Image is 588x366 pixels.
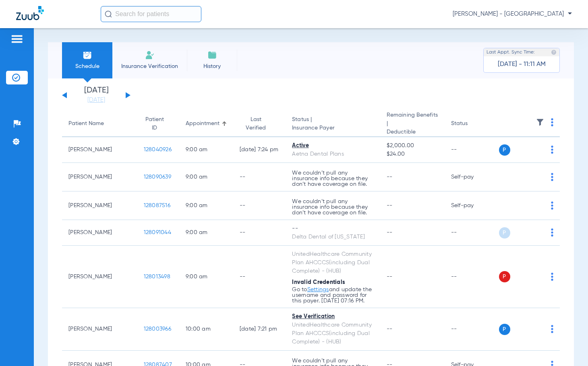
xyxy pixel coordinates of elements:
td: -- [445,308,499,351]
td: 10:00 AM [179,308,233,351]
img: group-dot-blue.svg [551,146,553,154]
span: P [499,324,510,335]
span: $2,000.00 [387,142,438,150]
span: $24.00 [387,150,438,158]
div: Patient Name [68,119,131,128]
div: Last Verified [240,115,272,132]
span: 128091044 [144,230,171,235]
span: Last Appt. Sync Time: [487,48,535,56]
div: See Verification [292,313,374,321]
img: group-dot-blue.svg [551,202,553,210]
p: We couldn’t pull any insurance info because they don’t have coverage on file. [292,170,374,187]
span: [DATE] - 11:11 AM [498,60,546,68]
img: Search Icon [105,10,112,18]
td: 9:00 AM [179,163,233,191]
div: Aetna Dental Plans [292,150,374,158]
span: 128040926 [144,147,172,152]
td: -- [233,163,286,191]
td: [PERSON_NAME] [62,246,137,308]
div: Last Verified [240,115,280,132]
span: -- [387,203,393,208]
span: Insurance Verification [118,62,181,70]
span: -- [387,174,393,180]
p: Go to and update the username and password for this payer. [DATE] 07:16 PM. [292,287,374,304]
img: filter.svg [536,118,544,126]
img: group-dot-blue.svg [551,228,553,236]
td: [PERSON_NAME] [62,308,137,351]
img: hamburger-icon [10,34,23,44]
img: group-dot-blue.svg [551,173,553,181]
td: -- [445,137,499,163]
span: Insurance Payer [292,124,374,132]
td: 9:00 AM [179,137,233,163]
span: -- [387,230,393,235]
td: [DATE] 7:21 PM [233,308,286,351]
img: last sync help info [551,49,557,55]
div: Patient ID [144,115,166,132]
li: [DATE] [72,86,120,104]
span: [PERSON_NAME] - [GEOGRAPHIC_DATA] [453,10,572,18]
span: P [499,144,510,156]
td: -- [445,220,499,246]
span: 128003966 [144,326,171,332]
td: 9:00 AM [179,220,233,246]
a: Settings [307,287,329,292]
span: -- [387,326,393,332]
td: [DATE] 7:24 PM [233,137,286,163]
img: group-dot-blue.svg [551,273,553,281]
div: UnitedHealthcare Community Plan AHCCCS(including Dual Complete) - (HUB) [292,250,374,276]
span: P [499,227,510,239]
td: -- [233,220,286,246]
img: group-dot-blue.svg [551,325,553,333]
td: -- [445,246,499,308]
td: [PERSON_NAME] [62,137,137,163]
div: Patient Name [68,119,104,128]
div: -- [292,224,374,233]
div: Delta Dental of [US_STATE] [292,233,374,241]
span: -- [387,274,393,280]
img: Manual Insurance Verification [145,50,155,60]
td: -- [233,246,286,308]
span: 128090639 [144,174,171,180]
th: Remaining Benefits | [380,111,445,137]
td: [PERSON_NAME] [62,220,137,246]
span: Invalid Credentials [292,280,345,285]
p: We couldn’t pull any insurance info because they don’t have coverage on file. [292,199,374,216]
td: [PERSON_NAME] [62,163,137,191]
span: Schedule [68,62,106,70]
td: Self-pay [445,191,499,220]
img: Schedule [83,50,92,60]
img: History [207,50,217,60]
td: 9:00 AM [179,246,233,308]
th: Status | [286,111,380,137]
input: Search for patients [101,6,201,22]
td: Self-pay [445,163,499,191]
th: Status [445,111,499,137]
div: UnitedHealthcare Community Plan AHCCCS(including Dual Complete) - (HUB) [292,321,374,346]
span: History [193,62,231,70]
td: [PERSON_NAME] [62,191,137,220]
span: 128013498 [144,274,170,280]
td: 9:00 AM [179,191,233,220]
a: [DATE] [72,96,120,104]
td: -- [233,191,286,220]
span: Deductible [387,128,438,136]
img: Zuub Logo [16,6,44,20]
iframe: Chat Widget [548,327,588,366]
span: 128087516 [144,203,170,208]
div: Active [292,142,374,150]
span: P [499,271,510,282]
div: Appointment [186,119,227,128]
div: Appointment [186,119,219,128]
img: group-dot-blue.svg [551,118,553,126]
div: Patient ID [144,115,173,132]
